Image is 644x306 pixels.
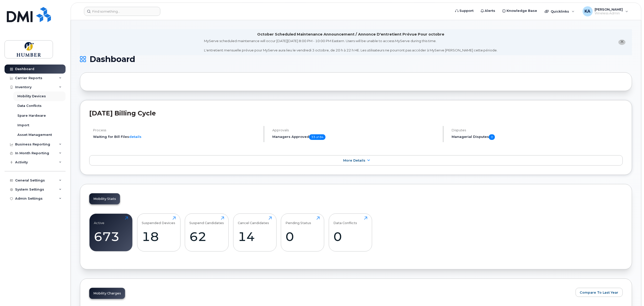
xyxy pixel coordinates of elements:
[286,229,320,244] div: 0
[286,217,311,225] div: Pending Status
[204,39,498,53] div: MyServe scheduled maintenance will occur [DATE][DATE] 8:00 PM - 10:00 PM Eastern. Users will be u...
[93,128,259,132] h4: Process
[580,290,619,295] span: Compare To Last Year
[129,135,141,139] a: details
[142,217,176,249] a: Suspended Devices18
[452,128,623,132] h4: Disputes
[619,40,626,45] button: close notification
[94,217,105,225] div: Active
[142,229,176,244] div: 18
[89,109,623,117] h2: [DATE] Billing Cycle
[489,134,495,140] span: 0
[272,134,439,140] h5: Managers Approved
[333,217,367,249] a: Data Conflicts0
[93,134,259,139] li: Waiting for Bill Files
[272,128,439,132] h4: Approvals
[190,229,224,244] div: 62
[94,217,128,249] a: Active673
[238,217,269,225] div: Cancel Candidates
[343,159,365,162] span: More Details
[452,134,623,140] h5: Managerial Disputes
[94,229,128,244] div: 673
[190,217,224,225] div: Suspend Candidates
[333,217,357,225] div: Data Conflicts
[90,55,135,63] span: Dashboard
[576,288,623,297] button: Compare To Last Year
[309,134,326,140] span: 33 of 84
[286,217,320,249] a: Pending Status0
[142,217,175,225] div: Suspended Devices
[190,217,224,249] a: Suspend Candidates62
[238,229,272,244] div: 14
[333,229,367,244] div: 0
[238,217,272,249] a: Cancel Candidates14
[257,32,445,37] div: October Scheduled Maintenance Announcement / Annonce D'entretient Prévue Pour octobre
